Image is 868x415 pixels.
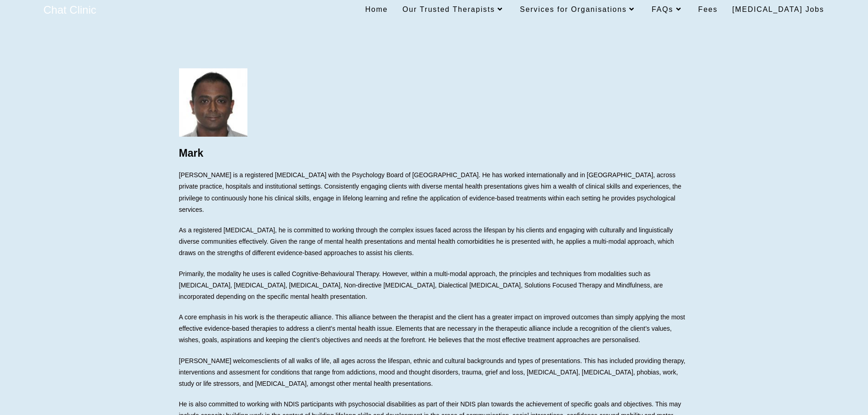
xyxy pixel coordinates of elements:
span: [PERSON_NAME] is a registered [MEDICAL_DATA] with the Psychology Board of [GEOGRAPHIC_DATA]. He h... [179,171,682,213]
span: clients of all walks of life, all ages across the lifespan, ethnic and cultural backgrounds and t... [179,357,686,387]
span: Our Trusted Therapists [402,5,505,13]
span: FAQs [652,5,683,13]
span: Services for Organisations [520,5,637,13]
span: Fees [698,5,718,13]
span: A core emphasis in his work is the therapeutic alliance. This alliance between the therapist and ... [179,313,685,343]
span: [MEDICAL_DATA] Jobs [732,5,824,13]
span: Primarily, the modality he uses is called Cognitive-Behavioural Therapy. However, within a multi-... [179,270,663,300]
h1: Mark [179,146,689,160]
span: Home [365,5,388,13]
a: Chat Clinic [43,4,96,16]
span: As a registered [MEDICAL_DATA], he is committed to working through the complex issues faced acros... [179,226,674,256]
span: [PERSON_NAME] welcomes [179,357,262,364]
img: Psychologist - Mark [179,68,247,137]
